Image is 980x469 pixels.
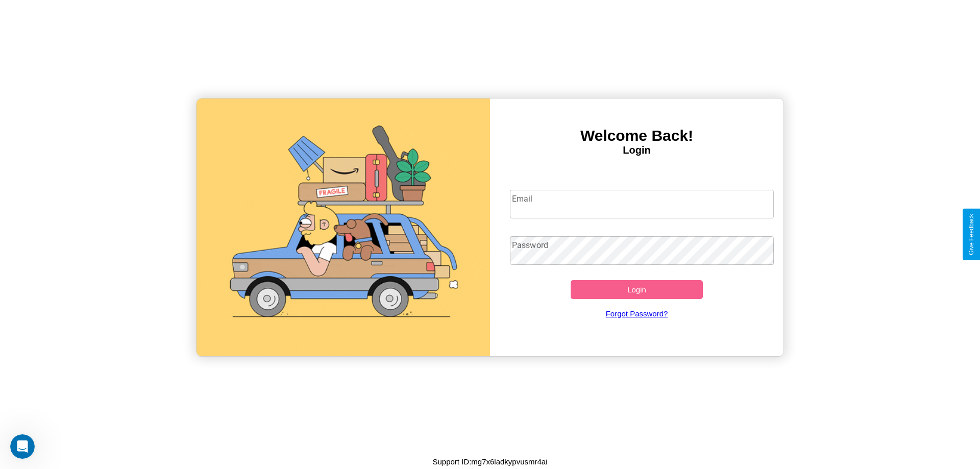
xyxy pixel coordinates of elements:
[571,280,703,299] button: Login
[505,299,769,328] a: Forgot Password?
[490,144,783,156] h4: Login
[197,98,490,356] img: gif
[490,127,783,144] h3: Welcome Back!
[432,455,547,468] p: Support ID: mg7x6ladkypvusmr4ai
[10,434,35,459] iframe: Intercom live chat
[968,214,975,255] div: Give Feedback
